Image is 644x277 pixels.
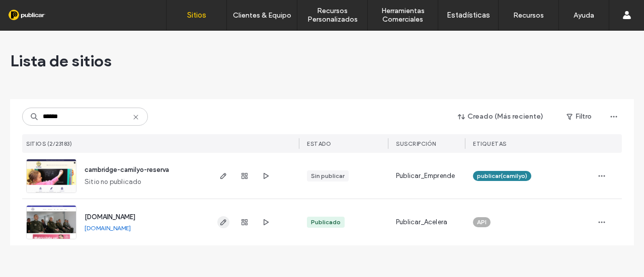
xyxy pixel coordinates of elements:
[85,177,141,187] span: Sitio no publicado
[233,11,291,20] label: Clientes & Equipo
[311,171,345,180] div: Sin publicar
[26,140,72,147] span: SITIOS (2/23183)
[85,213,135,221] a: [DOMAIN_NAME]
[368,7,438,24] label: Herramientas Comerciales
[297,7,367,24] label: Recursos Personalizados
[307,140,331,147] span: ESTADO
[85,166,169,173] a: cambridge-camilyo-reserva
[449,109,552,125] button: Creado (Más reciente)
[22,7,49,16] span: Ayuda
[396,140,436,147] span: Suscripción
[574,11,594,20] label: Ayuda
[85,224,131,232] a: [DOMAIN_NAME]
[396,171,455,181] span: Publicar_Emprende
[311,218,341,227] div: Publicado
[447,11,490,20] label: Estadísticas
[396,217,447,227] span: Publicar_Acelera
[10,51,112,71] span: Lista de sitios
[513,11,544,20] label: Recursos
[477,218,487,227] span: API
[187,11,206,20] label: Sitios
[473,140,507,147] span: ETIQUETAS
[556,109,602,125] button: Filtro
[477,171,527,180] span: publicar(camilyo)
